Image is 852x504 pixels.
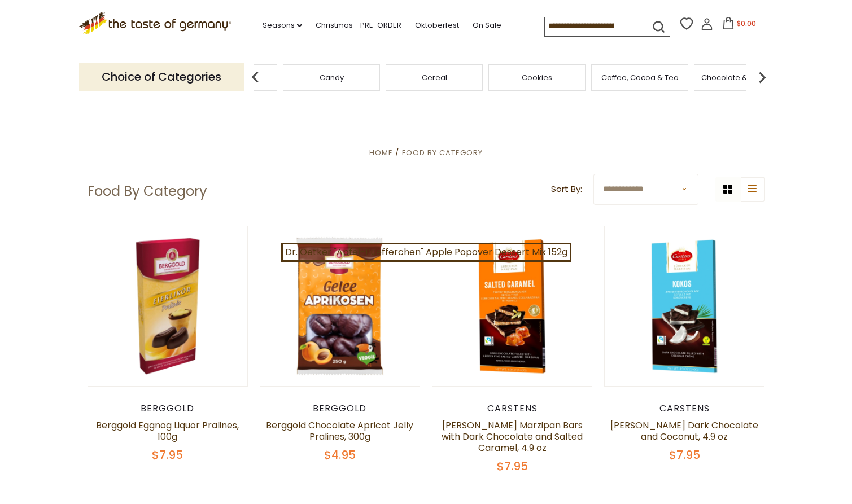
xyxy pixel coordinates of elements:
a: Cereal [422,73,447,82]
a: Candy [320,73,344,82]
a: Berggold Chocolate Apricot Jelly Pralines, 300g [266,419,413,443]
a: [PERSON_NAME] Marzipan Bars with Dark Chocolate and Salted Caramel, 4.9 oz [442,419,583,454]
a: On Sale [473,19,501,32]
button: $0.00 [715,17,763,34]
div: Berggold [88,403,248,414]
div: Carstens [432,403,593,414]
a: Berggold Eggnog Liquor Pralines, 100g [96,419,239,443]
a: Cookies [522,73,552,82]
img: previous arrow [244,66,266,89]
label: Sort By: [551,182,582,196]
a: Food By Category [402,147,483,158]
a: Oktoberfest [415,19,459,32]
span: $7.95 [152,447,183,463]
a: Home [369,147,393,158]
p: Choice of Categories [79,63,244,91]
a: Dr. Oetker "Apfel-Puefferchen" Apple Popover Dessert Mix 152g [281,243,571,262]
span: $7.95 [669,447,700,463]
img: Berggold Chocolate Apricot Jelly Pralines, 300g [260,226,420,386]
span: $7.95 [497,458,528,474]
a: Seasons [263,19,302,32]
a: [PERSON_NAME] Dark Chocolate and Coconut, 4.9 oz [610,419,758,443]
img: Carstens Luebecker Dark Chocolate and Coconut, 4.9 oz [605,226,764,386]
span: $4.95 [324,447,356,463]
span: $0.00 [737,19,756,28]
img: Berggold Eggnog Liquor Pralines, 100g [88,226,248,386]
div: Carstens [604,403,765,414]
img: Carstens Luebecker Marzipan Bars with Dark Chocolate and Salted Caramel, 4.9 oz [432,226,592,386]
a: Christmas - PRE-ORDER [316,19,401,32]
a: Coffee, Cocoa & Tea [601,73,679,82]
h1: Food By Category [88,183,207,200]
div: Berggold [260,403,421,414]
a: Chocolate & Marzipan [701,73,784,82]
img: next arrow [751,66,774,89]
